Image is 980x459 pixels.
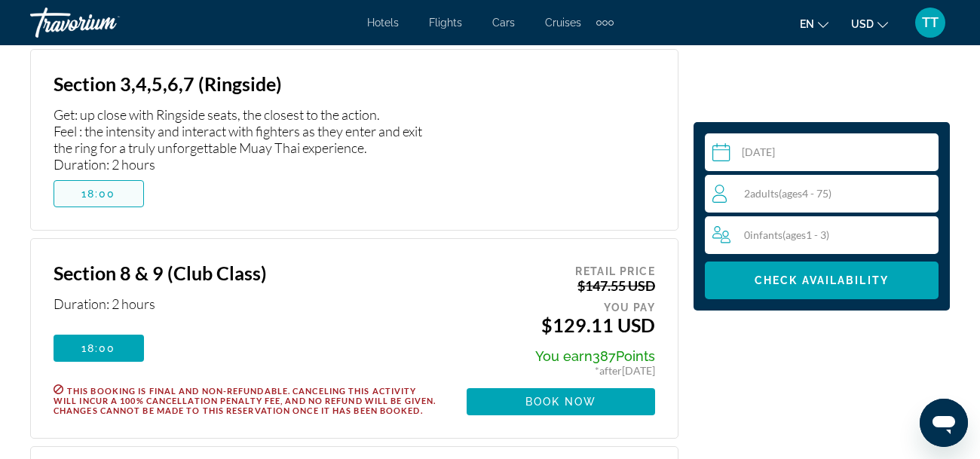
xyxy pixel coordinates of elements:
[851,18,874,30] span: USD
[599,364,622,377] span: after
[800,13,828,35] button: Change language
[782,228,829,241] span: ( 1 - 3)
[54,72,436,95] h3: Section 3,4,5,6,7 (Ringside)
[492,17,515,29] a: Cars
[467,298,655,314] div: You pay
[541,314,655,336] ins: $129.11 USD
[705,262,939,299] button: Check Availability
[54,335,144,362] button: 18:00
[54,262,436,284] h3: Section 8 & 9 (Club Class)
[593,348,616,364] span: 387
[800,18,814,30] span: en
[429,17,462,29] a: Flights
[755,274,889,286] span: Check Availability
[525,396,597,408] span: Book now
[467,262,655,277] div: Retail Price
[467,388,655,415] button: Book now
[750,187,779,200] span: Adults
[705,175,939,254] button: Travelers: 2 adults, 0 children
[750,228,782,241] span: Infants
[616,348,655,364] span: Points
[851,13,888,35] button: Change currency
[81,188,116,200] span: 18:00
[545,17,581,29] a: Cruises
[596,11,614,35] button: Extra navigation items
[467,364,655,377] div: * [DATE]
[786,228,806,241] span: ages
[467,262,655,336] div: Old price: $147.55 USD, Sale Price: $129.11 USD
[922,15,939,30] span: TT
[54,106,436,173] div: Get: up close with Ringside seats, the closest to the action. Feel : the intensity and interact w...
[744,228,829,241] span: 0
[920,399,968,447] iframe: Button to launch messaging window
[30,3,181,42] a: Travorium
[911,7,950,38] button: User Menu
[577,277,655,294] del: $147.55 USD
[782,187,802,200] span: ages
[54,295,436,312] div: Duration: 2 hours
[54,180,144,207] button: 18:00
[367,17,399,29] a: Hotels
[81,342,116,354] span: 18:00
[535,348,593,364] span: You earn
[54,386,436,415] span: This booking is final and non-refundable. Canceling this activity will incur a 100% cancellation ...
[744,187,831,200] span: 2
[779,187,831,200] span: ( 4 - 75)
